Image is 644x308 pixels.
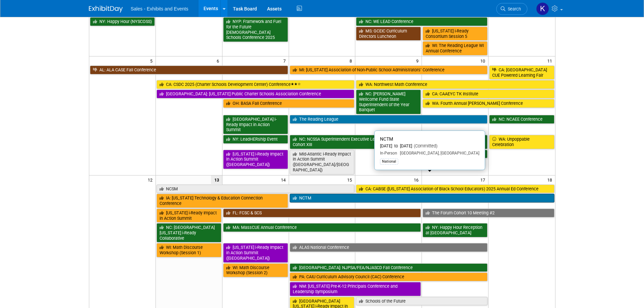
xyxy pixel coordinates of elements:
[356,80,554,89] a: WA: Northwest Math Conference
[489,66,554,79] a: CA: [GEOGRAPHIC_DATA] CUE Powered Learning Fair
[157,209,221,222] a: [US_STATE] i-Ready Impact in Action Summit
[211,175,222,184] span: 13
[380,151,397,156] span: In-Person
[505,6,521,11] span: Search
[380,159,398,165] div: National
[496,3,527,15] a: Search
[547,56,555,65] span: 11
[356,185,554,193] a: CA: CABSE ([US_STATE] Association of Black School Educators) 2025 Annual Ed Conference
[223,243,288,262] a: [US_STATE] i-Ready Impact in Action Summit ([GEOGRAPHIC_DATA])
[90,17,155,26] a: NY: Happy Hour (NYSCOSS)
[397,151,479,156] span: [GEOGRAPHIC_DATA], [GEOGRAPHIC_DATA]
[423,41,487,55] a: WI: The Reading League WI Annual Conference
[147,175,156,184] span: 12
[423,27,487,41] a: [US_STATE] i-Ready Consortium Session 5
[223,223,421,232] a: MA: MassCUE Annual Conference
[223,209,421,217] a: FL: FCSC & SCS
[415,56,422,65] span: 9
[413,175,422,184] span: 16
[423,223,487,237] a: NY: Happy Hour Reception at [GEOGRAPHIC_DATA]
[356,17,487,26] a: NC: WE LEAD Conference
[489,115,554,124] a: NC: NCAEE Conference
[157,90,355,98] a: [GEOGRAPHIC_DATA]: [US_STATE] Public Charter Schools Association Conference
[356,297,487,306] a: Schools of the Future
[547,175,555,184] span: 18
[223,150,288,169] a: [US_STATE] i-Ready Impact in Action Summit ([GEOGRAPHIC_DATA])
[223,263,288,277] a: WI: Math Discourse Workshop (Session 2)
[157,194,288,208] a: IA: [US_STATE] Technology & Education Connection Conference
[290,194,554,203] a: NCTM
[90,66,288,74] a: AL: ALA CASE Fall Conference
[223,115,288,134] a: [GEOGRAPHIC_DATA] i-Ready Impact in Action Summit
[223,99,355,108] a: OH: BASA Fall Conference
[283,56,289,65] span: 7
[223,17,288,42] a: NYP: Framework and Fuel for the Future [DEMOGRAPHIC_DATA] Schools Conference 2025
[349,56,355,65] span: 8
[290,273,488,281] a: PA: CAIU Curriculum Advisory Council (CAC) Conference
[489,135,554,149] a: WA: Unpoppable Celebration
[356,27,421,41] a: MS: GCEIC Curriculum Directors Luncheon
[290,115,488,124] a: The Reading League
[423,90,554,98] a: CA: CAAEYC TK Institute
[380,143,479,149] div: [DATE] to [DATE]
[157,243,221,257] a: WI: Math Discourse Workshop (Session 1)
[290,263,488,272] a: [GEOGRAPHIC_DATA]: NJPSA/FEA/NJASCD Fall Conference
[423,209,554,217] a: The Forum Cohort 10 Meeting #2
[290,282,421,296] a: NM: [US_STATE] Pre-K-12 Principals Conference and Leadership Symposium
[89,6,123,13] img: ExhibitDay
[480,56,488,65] span: 10
[157,223,221,242] a: NC: [GEOGRAPHIC_DATA][US_STATE] i-Ready Collaborative
[290,135,421,149] a: NC: NCSSA Superintendent Executive Leadership Program Cohort XIII
[356,90,421,114] a: NC: [PERSON_NAME] Wellcome Fund State Superintendent of the Year Banquet
[280,175,289,184] span: 14
[380,136,393,142] span: NCTM
[536,2,549,15] img: Kara Haven
[480,175,488,184] span: 17
[216,56,222,65] span: 6
[149,56,156,65] span: 5
[290,66,488,74] a: MI: [US_STATE] Association of Non-Public School Administrators’ Conference
[290,243,488,252] a: ALAS National Conference
[131,6,188,11] span: Sales - Exhibits and Events
[347,175,355,184] span: 15
[423,99,554,108] a: WA: Fourth Annual [PERSON_NAME] Conference
[157,80,355,89] a: CA: CSDC 2025 (Charter Schools Development Center) Conference
[157,185,355,193] a: NCSM
[223,135,288,144] a: NY: LeadHERship Event
[290,150,355,174] a: Mid-Atlantic i-Ready Impact in Action Summit ([GEOGRAPHIC_DATA]/[GEOGRAPHIC_DATA])
[412,143,437,148] span: (Committed)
